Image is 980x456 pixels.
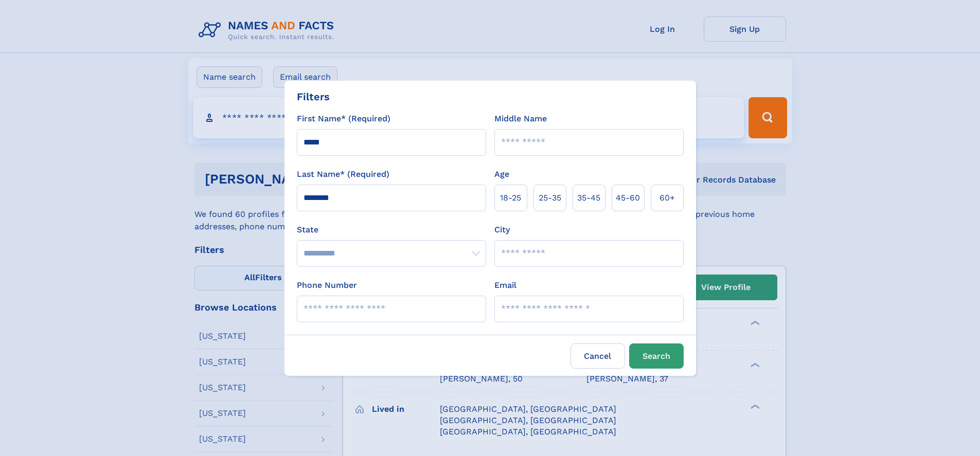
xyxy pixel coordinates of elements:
span: 25‑35 [539,192,561,204]
label: Middle Name [494,113,547,125]
label: City [494,224,510,236]
span: 60+ [660,192,675,204]
button: Search [629,343,684,369]
label: Email [494,279,516,291]
label: Age [494,168,509,180]
span: 45‑60 [616,192,640,204]
label: First Name* (Required) [297,113,390,125]
span: 35‑45 [577,192,600,204]
div: Filters [297,89,330,104]
label: Cancel [571,343,625,369]
label: Last Name* (Required) [297,168,389,180]
label: Phone Number [297,279,357,291]
label: State [297,224,486,236]
span: 18‑25 [500,192,521,204]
